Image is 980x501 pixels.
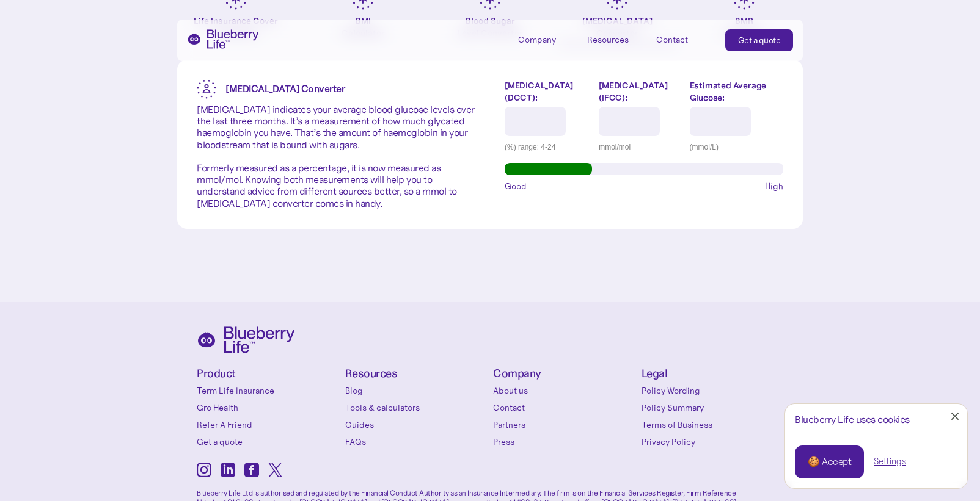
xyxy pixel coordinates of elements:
a: home [187,29,259,49]
a: Refer A Friend [197,419,339,431]
label: [MEDICAL_DATA] (DCCT): [505,79,590,104]
div: Life Insurance Cover Calculator [177,15,294,39]
a: Settings [874,455,906,468]
p: [MEDICAL_DATA] indicates your average blood glucose levels over the last three months. It’s a mea... [197,104,475,209]
div: Resources [587,29,642,49]
div: Blood Sugar Level Converter [457,15,523,39]
h4: Product [197,368,339,380]
div: Close Cookie Popup [955,416,956,417]
a: Press [493,436,635,448]
a: Gro Health [197,402,339,414]
a: About us [493,384,635,397]
a: Policy Wording [642,384,784,397]
h4: Company [493,368,635,380]
a: FAQs [345,436,488,448]
label: [MEDICAL_DATA] (IFCC): [599,79,680,104]
div: 🍪 Accept [808,455,851,469]
div: BMR Calculator [723,15,766,39]
h4: Resources [345,368,488,380]
a: Guides [345,419,488,431]
a: Tools & calculators [345,402,488,414]
div: (%) range: 4-24 [505,141,590,153]
div: Contact [656,35,688,45]
h4: Legal [642,368,784,380]
a: Contact [656,29,711,49]
div: (mmol/L) [690,141,783,153]
a: Close Cookie Popup [943,404,967,428]
a: Term Life Insurance [197,384,339,397]
a: Blog [345,384,488,397]
div: [MEDICAL_DATA] Converter [582,15,653,39]
div: mmol/mol [599,141,680,153]
a: Get a quote [725,29,794,51]
a: Contact [493,402,635,414]
div: Resources [587,35,629,45]
div: Blueberry Life uses cookies [795,414,957,425]
label: Estimated Average Glucose: [690,79,783,104]
div: Get a quote [738,34,781,46]
a: Policy Summary [642,402,784,414]
div: BMI Calculator [342,15,385,39]
a: Partners [493,419,635,431]
div: Company [518,35,556,45]
a: 🍪 Accept [795,445,864,478]
strong: [MEDICAL_DATA] Converter [225,82,345,95]
a: Terms of Business [642,419,784,431]
a: Get a quote [197,436,339,448]
div: Company [518,29,573,49]
span: Good [505,180,527,192]
a: Privacy Policy [642,436,784,448]
span: High [765,180,783,192]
